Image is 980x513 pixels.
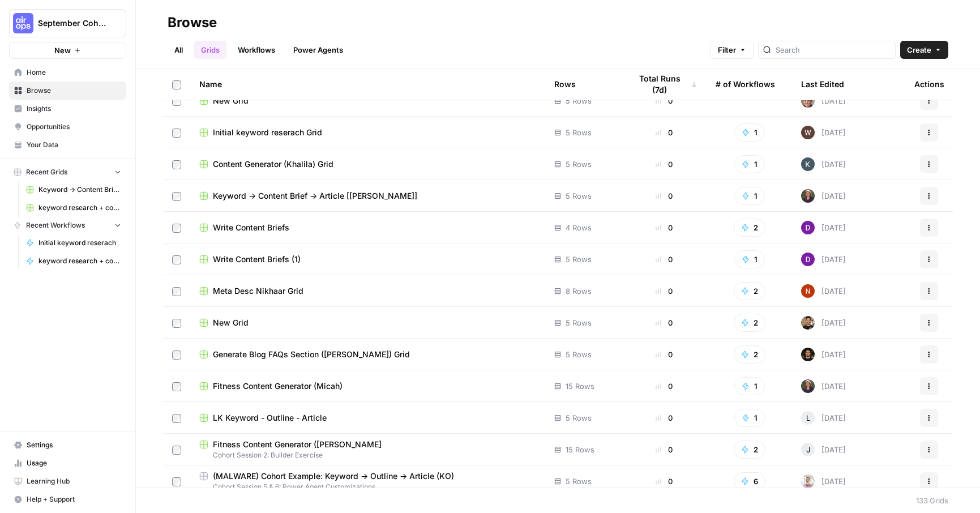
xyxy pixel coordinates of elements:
[631,349,697,360] div: 0
[213,317,249,328] span: New Grid
[631,254,697,265] div: 0
[631,127,697,138] div: 0
[801,94,815,108] img: 894gttvz9wke5ep6j4bcvijddnxm
[9,63,126,82] a: Home
[801,157,846,171] div: [DATE]
[21,234,126,252] a: Initial keyword reserach
[631,412,697,424] div: 0
[199,95,536,106] a: New Grid
[27,104,121,114] span: Insights
[734,409,765,427] button: 1
[801,253,815,266] img: x87odwm75j6mrgqvqpjakro4pmt4
[566,349,592,360] span: 5 Rows
[9,82,126,100] a: Browse
[213,349,410,360] span: Generate Blog FAQs Section ([PERSON_NAME]) Grid
[199,127,536,138] a: Initial keyword reserach Grid
[566,412,592,424] span: 5 Rows
[199,450,536,460] span: Cohort Session 2: Builder Exercise
[213,439,382,450] span: Fitness Content Generator ([PERSON_NAME]
[734,472,765,490] button: 6
[801,316,846,330] div: [DATE]
[286,41,350,59] a: Power Agents
[734,155,765,173] button: 1
[801,126,846,139] div: [DATE]
[38,256,121,266] span: keyword research + content creation workflow
[631,159,697,170] div: 0
[734,441,765,459] button: 2
[566,159,592,170] span: 5 Rows
[9,490,126,508] button: Help + Support
[631,95,697,106] div: 0
[9,42,126,59] button: New
[801,348,815,361] img: yb40j7jvyap6bv8k3d2kukw6raee
[199,159,536,170] a: Content Generator (Khalila) Grid
[801,316,815,330] img: 36rz0nf6lyfqsoxlb67712aiq2cf
[168,41,190,59] a: All
[566,476,592,487] span: 5 Rows
[916,495,948,506] div: 133 Grids
[801,189,846,203] div: [DATE]
[13,13,33,33] img: September Cohort Logo
[734,219,765,237] button: 2
[631,317,697,328] div: 0
[631,381,697,392] div: 0
[631,444,697,455] div: 0
[566,381,594,392] span: 15 Rows
[801,126,815,139] img: rbni5xk9si5sg26zymgzm0e69vdu
[213,381,343,392] span: Fitness Content Generator (Micah)
[27,494,121,505] span: Help + Support
[801,284,846,298] div: [DATE]
[231,41,282,59] a: Workflows
[199,471,536,492] a: (MALWARE) Cohort Example: Keyword -> Outline -> Article (KO)Cohort Session 5 & 6: Power Agent Cus...
[801,221,815,234] img: x87odwm75j6mrgqvqpjakro4pmt4
[21,181,126,199] a: Keyword -> Content Brief -> Article [[PERSON_NAME]]
[213,159,333,170] span: Content Generator (Khalila) Grid
[213,285,303,297] span: Meta Desc Nikhaar Grid
[566,222,592,233] span: 4 Rows
[734,250,765,268] button: 1
[9,9,126,37] button: Workspace: September Cohort
[711,41,754,59] button: Filter
[54,45,71,56] span: New
[566,444,594,455] span: 15 Rows
[718,44,736,55] span: Filter
[194,41,226,59] a: Grids
[27,476,121,486] span: Learning Hub
[801,474,815,488] img: rnewfn8ozkblbv4ke1ie5hzqeirw
[801,348,846,361] div: [DATE]
[734,187,765,205] button: 1
[27,67,121,78] span: Home
[38,238,121,248] span: Initial keyword reserach
[9,436,126,454] a: Settings
[199,317,536,328] a: New Grid
[631,190,697,202] div: 0
[213,471,454,482] span: (MALWARE) Cohort Example: Keyword -> Outline -> Article (KO)
[806,444,810,455] span: J
[716,69,775,100] div: # of Workflows
[801,379,846,393] div: [DATE]
[566,95,592,106] span: 5 Rows
[213,254,301,265] span: Write Content Briefs (1)
[27,85,121,96] span: Browse
[566,317,592,328] span: 5 Rows
[914,69,944,100] div: Actions
[26,167,67,177] span: Recent Grids
[801,253,846,266] div: [DATE]
[199,482,536,492] span: Cohort Session 5 & 6: Power Agent Customizations
[801,157,815,171] img: wnnsdyqcbyll0xvaac1xmfh8kzbf
[9,136,126,154] a: Your Data
[631,69,697,100] div: Total Runs (7d)
[566,254,592,265] span: 5 Rows
[9,454,126,472] a: Usage
[801,69,844,100] div: Last Edited
[38,203,121,213] span: keyword research + content creation workflow Grid
[199,285,536,297] a: Meta Desc Nikhaar Grid
[9,100,126,118] a: Insights
[806,412,810,424] span: L
[734,345,765,364] button: 2
[27,458,121,468] span: Usage
[199,349,536,360] a: Generate Blog FAQs Section ([PERSON_NAME]) Grid
[27,440,121,450] span: Settings
[199,254,536,265] a: Write Content Briefs (1)
[21,252,126,270] a: keyword research + content creation workflow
